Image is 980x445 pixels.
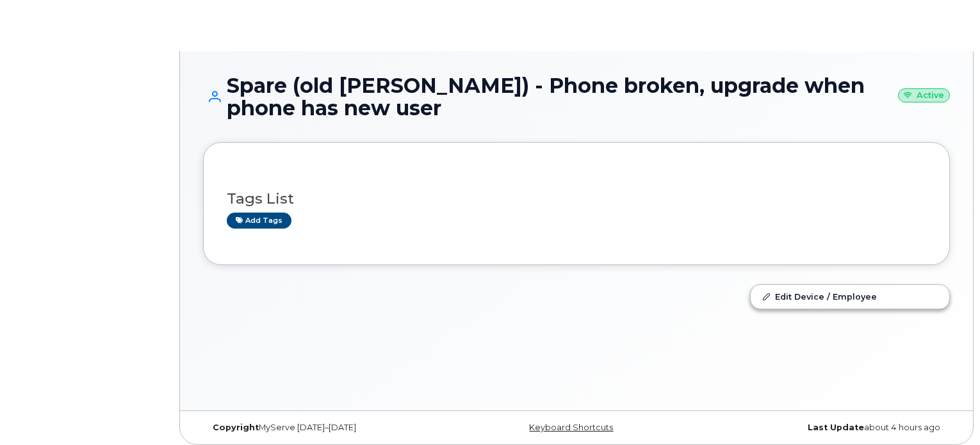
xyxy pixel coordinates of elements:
h1: Spare (old [PERSON_NAME]) - Phone broken, upgrade when phone has new user [203,74,950,119]
a: Edit Device / Employee [751,285,949,308]
a: Add tags [227,213,291,229]
h3: Tags List [227,191,926,207]
a: Keyboard Shortcuts [529,423,613,432]
div: about 4 hours ago [701,423,950,433]
strong: Copyright [213,423,259,432]
strong: Last Update [808,423,864,432]
small: Active [898,88,950,103]
div: MyServe [DATE]–[DATE] [203,423,452,433]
